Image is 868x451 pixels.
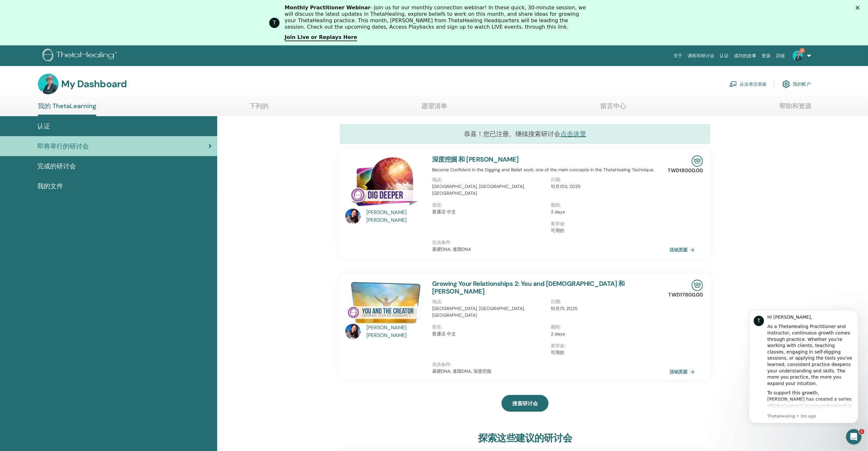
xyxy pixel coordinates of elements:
p: 10月/03, 2025 [551,183,666,190]
a: 搜索研讨会 [502,395,549,412]
p: TWD17800.00 [668,291,703,299]
p: 奖学金 : [551,343,666,349]
img: In-Person Seminar [692,280,703,291]
a: Growing Your Relationships 2: You and [DEMOGRAPHIC_DATA] 和 [PERSON_NAME] [432,279,625,296]
div: - Join us for our monthly connection webinar! In these quick, 30-minute session, we will discuss ... [285,5,588,30]
p: 语言 : [432,202,547,209]
p: 日期 : [551,176,666,183]
a: 课程和研讨会 [685,50,717,62]
div: 恭喜！您已注册。继续搜索研讨会 [340,124,710,144]
a: 关于 [671,50,685,62]
a: 2 [788,45,814,66]
p: 可用的 [551,349,666,356]
img: In-Person Seminar [692,155,703,167]
a: 从业者仪表板 [729,77,767,91]
p: 日期 : [551,298,666,305]
a: 成功的故事 [732,50,759,62]
h3: My Dashboard [61,78,127,90]
span: 即将举行的研讨会 [37,141,89,151]
iframe: Intercom live chat [846,429,862,445]
p: 地点 : [432,298,547,305]
p: 先决条件 : [432,361,669,368]
p: 2 days [551,209,666,215]
span: 认证 [37,121,50,131]
a: 店铺 [773,50,788,62]
p: 2 days [551,331,666,337]
span: 完成的研讨会 [37,161,76,171]
a: 活动页面 [669,245,697,255]
a: [PERSON_NAME] [PERSON_NAME] [366,324,426,339]
p: 期间 : [551,202,666,209]
a: 留言中心 [600,102,626,115]
p: Message from ThetaHealing, sent 3m ago [28,109,114,115]
p: 可用的 [551,227,666,234]
div: Profile image for ThetaHealing [269,18,280,28]
p: 基礎DNA, 進階DNA, 深度挖掘 [432,368,669,375]
iframe: Intercom notifications message [739,304,868,427]
p: [GEOGRAPHIC_DATA], [GEOGRAPHIC_DATA], [GEOGRAPHIC_DATA] [432,305,547,319]
a: 深度挖掘 和 [PERSON_NAME] [432,155,519,164]
img: default.jpg [345,324,361,339]
a: Enhancement Seminars [32,99,86,104]
a: 认证 [717,50,732,62]
img: logo.png [42,49,119,63]
p: Become Confident in the Digging and Belief work, one of the main concepts in the ThetaHealing Tec... [432,166,669,173]
a: 我的帐户 [782,77,811,91]
div: Close [856,6,862,10]
span: 2 [800,48,805,53]
img: 深度挖掘 [345,155,424,211]
p: 地点 : [432,176,547,183]
img: chalkboard-teacher.svg [729,81,737,87]
a: 下列的 [249,102,269,115]
img: Growing Your Relationships 2: You and God [345,280,424,325]
p: 语言 : [432,324,547,331]
span: 搜索研讨会 [512,400,538,407]
p: 普通话 中文 [432,331,547,337]
p: 期间 : [551,324,666,331]
a: 资源 [759,50,773,62]
a: Join Live or Replays Here [285,34,357,41]
a: 帮助和资源 [779,102,811,115]
img: default.jpg [38,74,59,94]
img: default.jpg [793,51,803,61]
p: 10月/11, 2025 [551,305,666,312]
h3: 探索这些建议的研讨会 [478,432,572,444]
a: 愿望清单 [422,102,448,115]
span: 1 [859,429,864,434]
p: 基礎DNA, 進階DNA [432,246,669,253]
div: To support this growth, [PERSON_NAME] has created a series of designed to help you refine your kn... [28,86,114,155]
img: cog.svg [782,79,790,89]
a: 点击这里 [560,130,586,138]
a: 活动页面 [669,367,697,377]
p: TWD18000.00 [668,167,703,174]
p: [GEOGRAPHIC_DATA], [GEOGRAPHIC_DATA], [GEOGRAPHIC_DATA] [432,183,547,197]
img: default.jpg [345,209,361,224]
span: 我的文件 [37,181,63,191]
a: 我的 ThetaLearning [38,102,96,116]
p: 先决条件 : [432,239,669,246]
b: Monthly Practitioner Webinar [285,5,371,11]
p: 普通话 中文 [432,209,547,215]
a: [PERSON_NAME] [PERSON_NAME] [366,209,426,224]
p: 奖学金 : [551,221,666,227]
